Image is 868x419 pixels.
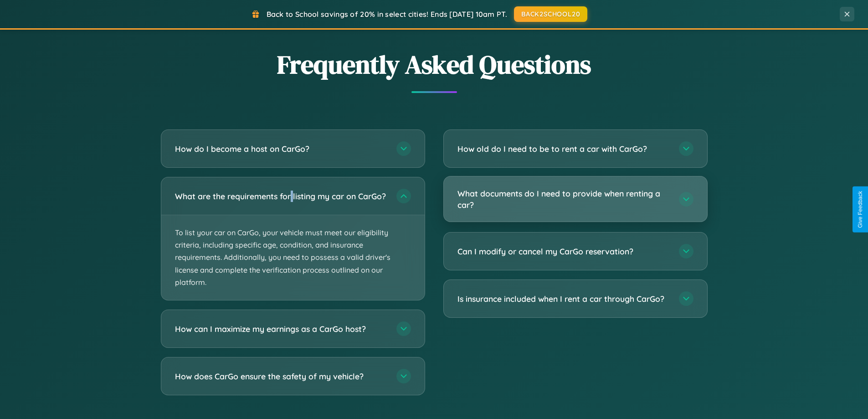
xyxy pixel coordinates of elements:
[161,47,708,82] h2: Frequently Asked Questions
[514,6,587,22] button: BACK2SCHOOL20
[175,191,387,202] h3: What are the requirements for listing my car on CarGo?
[457,143,670,155] h3: How old do I need to be to rent a car with CarGo?
[457,293,670,305] h3: Is insurance included when I rent a car through CarGo?
[457,246,670,257] h3: Can I modify or cancel my CarGo reservation?
[857,191,863,228] div: Give Feedback
[175,323,387,335] h3: How can I maximize my earnings as a CarGo host?
[175,371,387,382] h3: How does CarGo ensure the safety of my vehicle?
[175,143,387,155] h3: How do I become a host on CarGo?
[161,215,425,300] p: To list your car on CarGo, your vehicle must meet our eligibility criteria, including specific ag...
[457,188,670,210] h3: What documents do I need to provide when renting a car?
[267,10,507,19] span: Back to School savings of 20% in select cities! Ends [DATE] 10am PT.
